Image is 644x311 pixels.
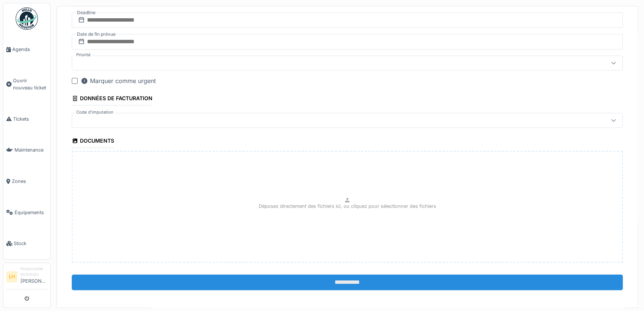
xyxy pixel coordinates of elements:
span: Équipements [15,209,47,216]
li: LH [6,271,17,282]
p: Déposez directement des fichiers ici, ou cliquez pour sélectionner des fichiers [259,203,436,210]
span: Maintenance [15,146,47,153]
span: Zones [12,178,47,185]
img: Badge_color-CXgf-gQk.svg [16,7,38,30]
li: [PERSON_NAME] [20,266,47,288]
a: Tickets [3,104,50,135]
span: Agenda [12,46,47,53]
a: LH Responsable technicien[PERSON_NAME] [6,266,47,289]
a: Stock [3,228,50,259]
div: Données de facturation [72,93,152,105]
a: Ouvrir nouveau ticket [3,65,50,104]
label: Date de fin prévue [76,30,116,38]
label: Deadline [76,9,96,17]
a: Agenda [3,34,50,65]
label: Code d'imputation [75,109,115,115]
label: Priorité [75,52,92,58]
a: Zones [3,166,50,197]
span: Tickets [13,115,47,123]
div: Responsable technicien [20,266,47,277]
a: Maintenance [3,134,50,166]
a: Équipements [3,197,50,228]
span: Ouvrir nouveau ticket [13,77,47,91]
span: Stock [14,240,47,247]
div: Marquer comme urgent [81,76,156,85]
div: Documents [72,135,114,148]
